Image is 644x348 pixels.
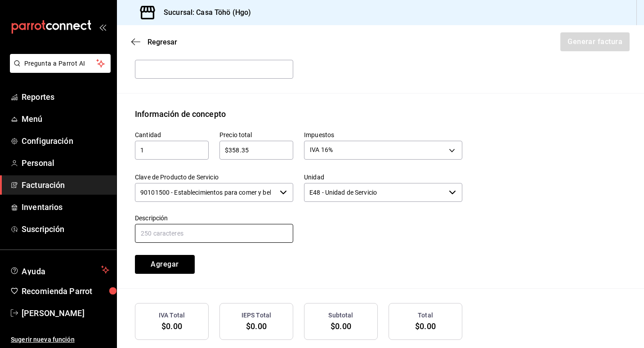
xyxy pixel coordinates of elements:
button: Regresar [131,38,177,46]
input: 250 caracteres [135,224,293,243]
span: Ayuda [22,264,98,275]
a: Pregunta a Parrot AI [6,65,111,75]
label: Precio total [219,131,293,138]
label: Cantidad [135,131,209,138]
span: Menú [22,113,109,125]
label: Clave de Producto de Servicio [135,174,293,180]
label: Impuestos [304,131,462,138]
span: IVA 16% [310,145,333,154]
input: $0.00 [219,145,293,156]
span: $0.00 [415,321,436,331]
span: Configuración [22,135,109,147]
button: Agregar [135,255,195,274]
span: Regresar [148,38,177,46]
h3: IEPS Total [241,311,271,320]
span: Inventarios [22,201,109,213]
label: Unidad [304,174,462,180]
span: Pregunta a Parrot AI [24,59,97,68]
div: Información de concepto [135,108,226,120]
span: Sugerir nueva función [11,335,109,344]
span: $0.00 [161,321,182,331]
span: [PERSON_NAME] [22,307,109,319]
input: Elige una opción [135,183,276,202]
span: Personal [22,157,109,169]
input: Elige una opción [304,183,445,202]
span: Reportes [22,91,109,103]
span: Suscripción [22,223,109,235]
span: $0.00 [331,321,351,331]
h3: Total [418,311,433,320]
button: Pregunta a Parrot AI [10,54,111,73]
h3: IVA Total [159,311,185,320]
span: Facturación [22,179,109,191]
label: Descripción [135,214,293,221]
button: open_drawer_menu [99,23,106,31]
span: Recomienda Parrot [22,285,109,297]
span: $0.00 [246,321,267,331]
h3: Subtotal [328,311,353,320]
h3: Sucursal: Casa Töhö (Hgo) [157,7,251,18]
